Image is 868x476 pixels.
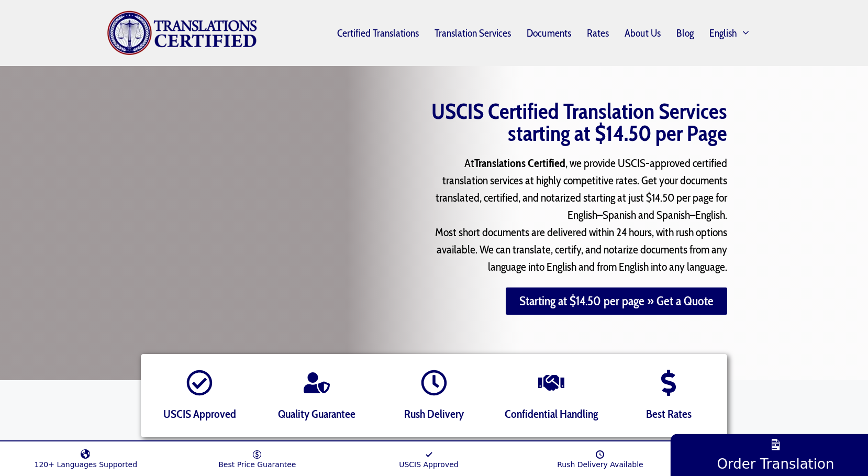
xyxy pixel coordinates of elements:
span: Best Price Guarantee [218,460,296,469]
a: Certified Translations [329,21,427,45]
span: USCIS Approved [163,407,236,421]
span: Rush Delivery Available [557,460,643,469]
a: Documents [519,21,579,45]
h1: USCIS Certified Translation Services starting at $14.50 per Page [397,100,727,144]
span: 120+ Languages Supported [34,460,137,469]
a: Best Price Guarantee [172,444,343,469]
span: Confidential Handling [505,407,598,421]
a: Translation Services [427,21,519,45]
img: Translations Certified [107,10,258,56]
p: At , we provide USCIS-approved certified translation services at highly competitive rates. Get yo... [418,154,727,275]
span: USCIS Approved [399,460,459,469]
span: Best Rates [646,407,692,421]
span: Rush Delivery [404,407,464,421]
a: Starting at $14.50 per page » Get a Quote [506,287,727,315]
span: Starting at $14.50 per page » Get a Quote [519,295,714,307]
a: Rush Delivery Available [515,444,686,469]
span: English [709,29,737,37]
strong: Translations Certified [474,156,565,170]
a: English [702,20,761,46]
a: About Us [617,21,669,45]
span: Quality Guarantee [278,407,355,421]
a: Rates [579,21,617,45]
nav: Primary [258,20,762,46]
span: Order Translation [717,456,834,472]
a: USCIS Approved [343,444,515,469]
a: Blog [669,21,702,45]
